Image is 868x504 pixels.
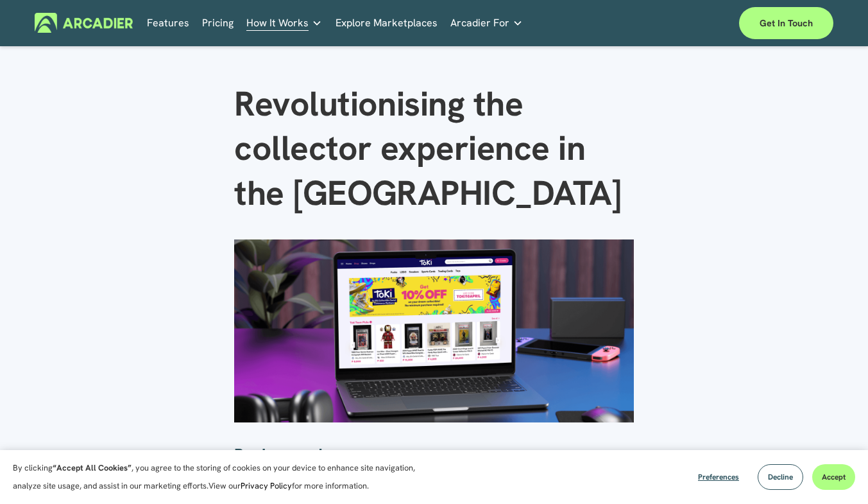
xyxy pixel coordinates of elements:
span: Arcadier For [450,14,509,32]
button: Decline [758,464,803,490]
a: Get in touch [739,7,833,39]
a: Pricing [202,13,234,33]
a: Privacy Policy [241,480,292,491]
span: Decline [768,472,793,482]
h1: Revolutionising the collector experience in the [GEOGRAPHIC_DATA] [234,82,633,215]
strong: “Accept All Cookies” [53,462,132,473]
button: Accept [812,464,855,490]
a: Explore Marketplaces [336,13,438,33]
span: Preferences [698,472,739,482]
a: folder dropdown [450,13,523,33]
a: Features [147,13,189,33]
span: How It Works [246,14,309,32]
p: By clicking , you agree to the storing of cookies on your device to enhance site navigation, anal... [13,459,430,495]
strong: Background [234,444,322,465]
span: Accept [822,472,846,482]
button: Preferences [688,464,749,490]
img: Arcadier [35,13,133,33]
a: folder dropdown [246,13,322,33]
